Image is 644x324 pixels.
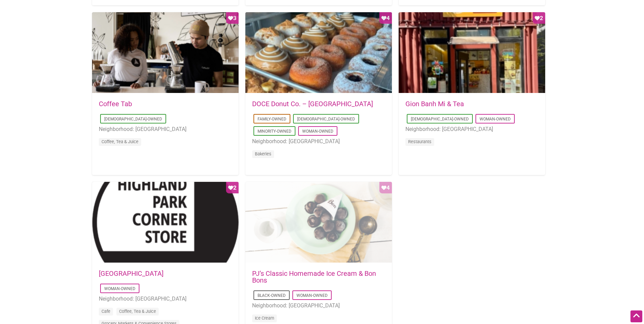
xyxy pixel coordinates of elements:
a: Woman-Owned [296,293,328,298]
a: Minority-Owned [258,129,291,134]
a: [DEMOGRAPHIC_DATA]-Owned [411,117,469,121]
a: Black-Owned [258,293,286,298]
a: Restaurants [408,139,431,144]
a: [DEMOGRAPHIC_DATA]-Owned [104,117,162,121]
li: Neighborhood: [GEOGRAPHIC_DATA] [405,125,538,134]
li: Neighborhood: [GEOGRAPHIC_DATA] [252,137,385,146]
a: DOCE Donut Co. – [GEOGRAPHIC_DATA] [252,100,373,108]
li: Neighborhood: [GEOGRAPHIC_DATA] [99,125,232,134]
a: PJ’s Classic Homemade Ice Cream & Bon Bons [252,269,376,284]
div: Scroll Back to Top [630,310,642,322]
a: [DEMOGRAPHIC_DATA]-Owned [297,117,355,121]
li: Neighborhood: [GEOGRAPHIC_DATA] [252,301,385,310]
a: Coffee, Tea & Juice [119,309,156,314]
a: Family-Owned [258,117,286,121]
a: Gion Banh Mi & Tea [405,100,464,108]
a: Woman-Owned [480,117,511,121]
a: Woman-Owned [104,286,135,291]
a: [GEOGRAPHIC_DATA] [99,269,163,278]
a: Coffee, Tea & Juice [102,139,138,144]
a: Coffee Tab [99,100,132,108]
li: Neighborhood: [GEOGRAPHIC_DATA] [99,294,232,303]
a: Ice Cream [255,316,274,321]
a: Woman-Owned [302,129,333,134]
a: Bakeries [255,151,271,156]
a: Cafe [102,309,110,314]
